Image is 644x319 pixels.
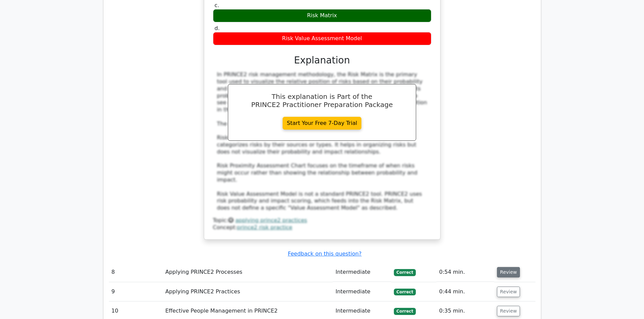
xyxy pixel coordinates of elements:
[333,263,391,282] td: Intermediate
[217,71,427,212] div: In PRINCE2 risk management methodology, the Risk Matrix is the primary tool used to visualize the...
[333,282,391,301] td: Intermediate
[163,263,333,282] td: Applying PRINCE2 Processes
[109,282,163,301] td: 9
[394,269,416,276] span: Correct
[235,217,307,223] a: applying prince2 practices
[215,25,220,31] span: d.
[436,282,494,301] td: 0:44 min.
[497,306,520,316] button: Review
[163,282,333,301] td: Applying PRINCE2 Practices
[288,250,361,257] a: Feedback on this question?
[213,9,431,22] div: Risk Matrix
[394,289,416,295] span: Correct
[237,224,292,231] a: prince2 risk practice
[436,263,494,282] td: 0:54 min.
[497,287,520,297] button: Review
[109,263,163,282] td: 8
[394,308,416,315] span: Correct
[215,2,219,8] span: c.
[283,117,362,130] a: Start Your Free 7-Day Trial
[217,55,427,66] h3: Explanation
[497,267,520,277] button: Review
[213,217,431,224] div: Topic:
[213,224,431,231] div: Concept:
[213,32,431,45] div: Risk Value Assessment Model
